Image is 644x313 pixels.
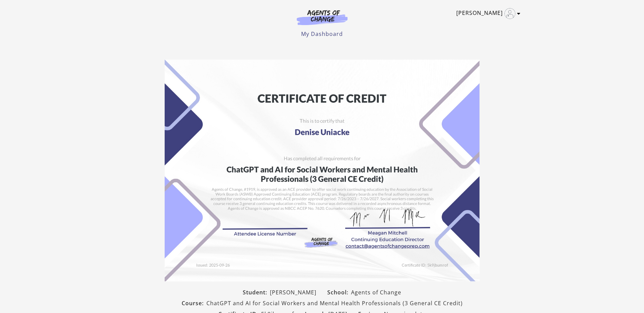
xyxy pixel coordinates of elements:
span: Course: [182,299,206,307]
img: Agents of Change Logo [290,9,355,25]
span: Agents of Change [351,288,401,296]
img: Certificate [165,60,480,281]
a: My Dashboard [301,30,343,38]
a: Toggle menu [456,8,517,19]
span: School: [327,288,351,296]
span: Student: [243,288,270,296]
span: [PERSON_NAME] [270,288,316,296]
span: ChatGPT and AI for Social Workers and Mental Health Professionals (3 General CE Credit) [206,299,463,307]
